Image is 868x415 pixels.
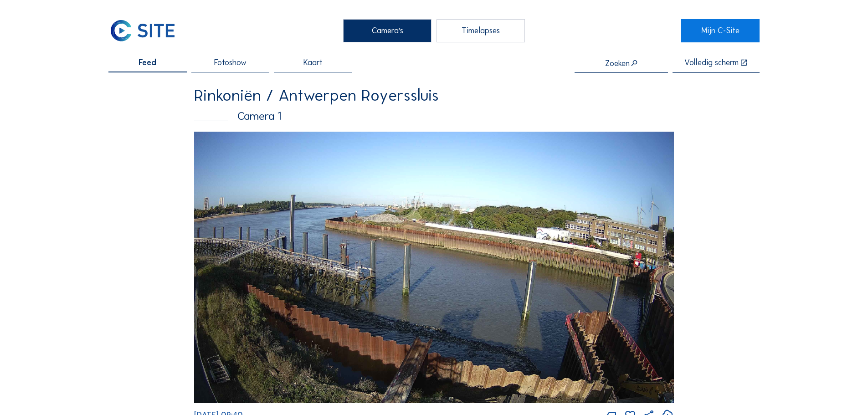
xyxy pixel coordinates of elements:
div: Timelapses [437,19,525,42]
span: Kaart [303,59,323,67]
a: C-SITE Logo [108,19,186,42]
img: C-SITE Logo [108,19,177,42]
a: Mijn C-Site [681,19,759,42]
div: Rinkoniën / Antwerpen Royerssluis [194,87,674,103]
div: Camera 1 [194,111,674,122]
div: Volledig scherm [684,59,739,67]
img: Image [194,132,674,403]
span: Feed [139,59,156,67]
div: Camera's [343,19,431,42]
span: Fotoshow [214,59,247,67]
